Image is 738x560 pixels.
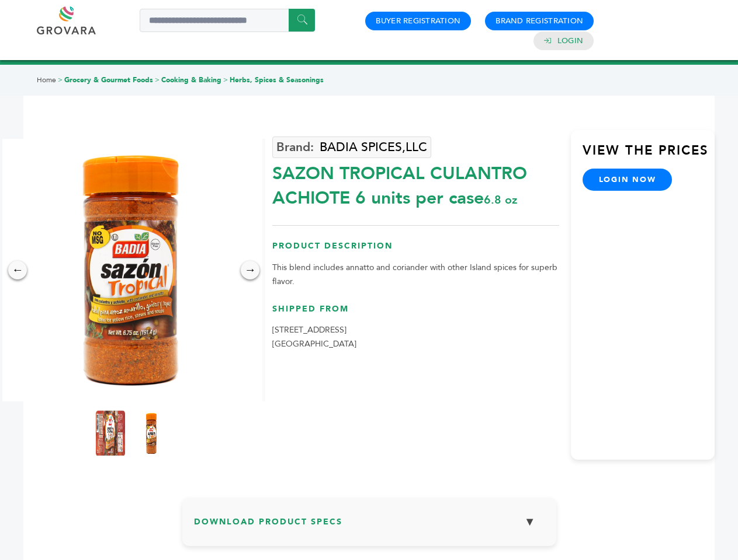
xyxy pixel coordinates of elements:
[8,261,27,279] div: ←
[557,36,583,46] a: Login
[272,136,431,158] a: BADIA SPICES,LLC
[58,75,63,85] span: >
[496,16,583,26] a: Brand Registration
[272,303,559,324] h3: Shipped From
[155,75,160,85] span: >
[161,75,221,85] a: Cooking & Baking
[223,75,228,85] span: >
[272,240,559,261] h3: Product Description
[37,75,56,85] a: Home
[96,410,125,457] img: SAZON TROPICAL ® /CULANTRO ACHIOTE 6 units per case 6.8 oz Product Label
[272,323,559,351] p: [STREET_ADDRESS] [GEOGRAPHIC_DATA]
[140,9,315,32] input: Search a product or brand...
[272,156,559,211] div: SAZON TROPICAL CULANTRO ACHIOTE 6 units per case
[376,16,460,26] a: Buyer Registration
[194,509,545,543] h3: Download Product Specs
[484,192,517,208] span: 6.8 oz
[64,75,153,85] a: Grocery & Gourmet Foods
[230,75,324,85] a: Herbs, Spices & Seasonings
[515,509,545,534] button: ▼
[583,169,673,191] a: login now
[583,142,715,169] h3: View the Prices
[137,410,166,457] img: SAZON TROPICAL ® /CULANTRO ACHIOTE 6 units per case 6.8 oz
[272,261,559,289] p: This blend includes annatto and coriander with other Island spices for superb flavor.
[241,261,259,279] div: →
